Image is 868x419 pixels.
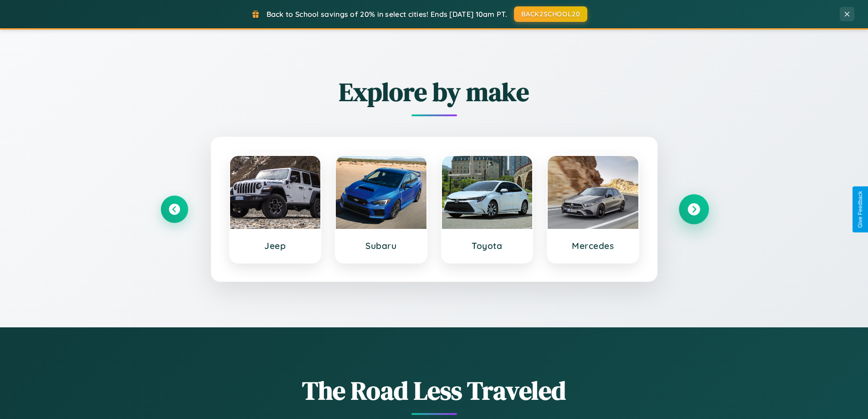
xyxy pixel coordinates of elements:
[267,10,507,19] span: Back to School savings of 20% in select cities! Ends [DATE] 10am PT.
[161,74,708,109] h2: Explore by make
[514,6,587,22] button: BACK2SCHOOL20
[161,373,708,408] h1: The Road Less Traveled
[345,240,417,251] h3: Subaru
[239,240,312,251] h3: Jeep
[451,240,524,251] h3: Toyota
[557,240,629,251] h3: Mercedes
[857,191,863,228] div: Give Feedback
